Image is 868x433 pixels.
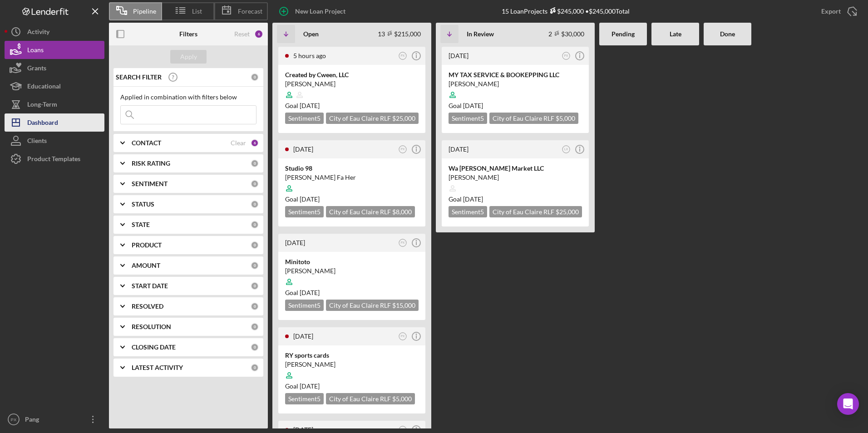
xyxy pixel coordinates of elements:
b: In Review [467,30,494,38]
b: START DATE [132,282,168,290]
div: Sentiment 5 [285,300,324,311]
button: Clients [5,132,104,150]
b: CLOSING DATE [132,344,176,351]
span: Forecast [238,8,262,15]
text: PX [401,335,405,338]
text: PX [564,54,568,57]
b: CONTACT [132,139,161,147]
time: 2025-07-30 15:42 [449,145,469,153]
button: PXPang [PERSON_NAME] [5,410,104,428]
button: Apply [170,50,207,64]
time: 2025-09-15 15:29 [285,239,305,246]
button: Educational [5,77,104,95]
text: LX [564,148,568,151]
b: RESOLUTION [132,323,171,330]
div: RY sports cards [285,351,419,360]
div: 0 [251,241,259,249]
button: Long-Term [5,95,104,113]
div: 15 Loan Projects • $245,000 Total [502,7,630,15]
b: Open [303,30,319,38]
button: LX [560,143,572,156]
div: New Loan Project [295,2,345,20]
div: City of Eau Claire RLF [326,206,415,217]
div: 0 [251,221,259,229]
div: 0 [251,180,259,188]
button: Export [812,2,863,20]
b: PRODUCT [132,241,162,249]
div: 0 [251,323,259,331]
time: 2025-09-08 19:18 [293,332,313,340]
button: Dashboard [5,113,104,132]
div: 13 $215,000 [378,30,421,38]
div: [PERSON_NAME] [285,79,419,89]
div: City of Eau Claire RLF [326,393,415,404]
div: [PERSON_NAME] [449,79,582,89]
div: Sentiment 5 [449,113,487,124]
time: 2025-08-11 18:49 [449,52,469,59]
span: Pipeline [133,8,156,15]
span: $8,000 [392,208,412,216]
span: Goal [285,289,320,296]
b: RISK RATING [132,160,170,167]
time: 08/29/2025 [463,195,483,203]
div: 0 [251,364,259,372]
a: [DATE]PXRY sports cards[PERSON_NAME]Goal [DATE]Sentiment5City of Eau Claire RLF $5,000 [277,326,427,415]
button: Product Templates [5,150,104,168]
button: Loans [5,41,104,59]
div: City of Eau Claire RLF [326,300,419,311]
div: 0 [251,261,259,270]
b: STATUS [132,201,154,208]
div: Product Templates [27,150,80,170]
span: Goal [449,102,483,109]
b: SENTIMENT [132,180,168,187]
b: AMOUNT [132,262,160,269]
div: MY TAX SERVICE & BOOKEPPING LLC [449,70,582,79]
b: Done [720,30,735,38]
time: 10/03/2025 [300,289,320,296]
div: 6 [251,139,259,147]
div: 0 [251,343,259,351]
button: PX [560,50,572,62]
div: Educational [27,77,61,98]
a: Activity [5,23,104,41]
div: Reset [234,30,250,38]
time: 2025-09-16 16:42 [293,145,313,153]
time: 08/18/2025 [300,102,320,109]
a: 5 hours agoPXCreated by Cween, LLC[PERSON_NAME]Goal [DATE]Sentiment5City of Eau Claire RLF $25,000 [277,45,427,134]
div: City of Eau Claire RLF [489,113,578,124]
div: Studio 98 [285,164,419,173]
div: City of Eau Claire RLF [489,206,582,217]
div: Grants [27,59,46,79]
div: Clear [231,139,246,147]
div: Sentiment 5 [285,206,324,217]
div: $245,000 [547,7,584,15]
text: PX [401,241,405,244]
span: $25,000 [392,114,415,122]
div: [PERSON_NAME] [285,360,419,369]
time: 10/05/2025 [300,195,320,203]
span: $15,000 [392,301,415,309]
b: LATEST ACTIVITY [132,364,183,371]
div: City of Eau Claire RLF [326,113,419,124]
a: [DATE]PXMY TAX SERVICE & BOOKEPPING LLC[PERSON_NAME]Goal [DATE]Sentiment5City of Eau Claire RLF $... [440,45,590,134]
div: Long-Term [27,95,57,116]
div: Open Intercom Messenger [837,393,859,415]
div: [PERSON_NAME] [285,266,419,276]
button: Grants [5,59,104,77]
div: Loans [27,41,44,61]
b: RESOLVED [132,303,163,310]
button: PX [397,330,409,343]
span: Goal [285,382,320,390]
div: Applied in combination with filters below [120,93,256,101]
div: Sentiment 5 [285,393,324,404]
b: Pending [612,30,635,38]
div: Dashboard [27,113,58,134]
span: $5,000 [392,395,412,403]
div: Created by Cween, LLC [285,70,419,79]
div: Apply [180,50,197,64]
